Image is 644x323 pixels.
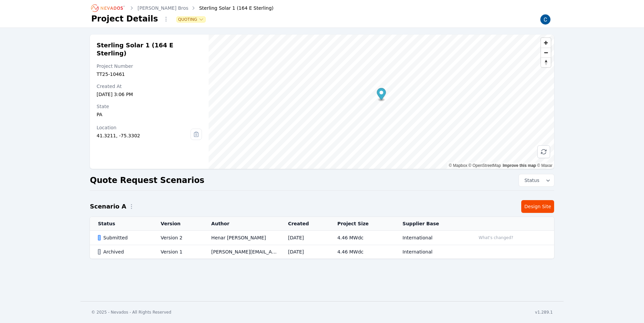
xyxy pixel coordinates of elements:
[476,234,516,241] button: What's changed?
[97,91,202,98] div: [DATE] 3:06 PM
[540,14,551,25] img: Carmen Brooks
[97,63,202,70] div: Project Number
[91,3,274,13] nav: Breadcrumb
[329,231,394,245] td: 4.46 MWdc
[90,202,126,211] h2: Scenario A
[521,200,554,213] a: Design Site
[203,217,280,231] th: Author
[90,245,554,259] tr: ArchivedVersion 1[PERSON_NAME][EMAIL_ADDRESS][PERSON_NAME][DOMAIN_NAME][DATE]4.46 MWdcInternational
[541,57,551,67] button: Reset bearing to north
[394,217,468,231] th: Supplier Base
[522,177,539,184] span: Status
[91,13,158,24] h1: Project Details
[394,245,468,259] td: International
[97,41,202,57] h2: Sterling Solar 1 (164 E Sterling)
[97,132,191,139] div: 41.3211, -75.3302
[537,163,552,168] a: Maxar
[153,217,203,231] th: Version
[203,245,280,259] td: [PERSON_NAME][EMAIL_ADDRESS][PERSON_NAME][DOMAIN_NAME]
[541,48,551,57] span: Zoom out
[280,231,329,245] td: [DATE]
[153,231,203,245] td: Version 2
[190,5,274,11] div: Sterling Solar 1 (164 E Sterling)
[329,217,394,231] th: Project Size
[97,103,202,110] div: State
[535,310,553,315] div: v1.289.1
[503,163,536,168] a: Improve this map
[90,217,153,231] th: Status
[97,124,191,131] div: Location
[97,111,202,118] div: PA
[90,231,554,245] tr: SubmittedVersion 2Henar [PERSON_NAME][DATE]4.46 MWdcInternationalWhat's changed?
[541,38,551,48] button: Zoom in
[138,5,189,11] a: [PERSON_NAME] Bros
[177,17,205,22] button: Quoting
[329,245,394,259] td: 4.46 MWdc
[98,248,149,255] div: Archived
[377,88,386,102] div: Map marker
[153,245,203,259] td: Version 1
[97,71,202,78] div: TT25-10461
[541,48,551,57] button: Zoom out
[209,35,554,169] canvas: Map
[469,163,501,168] a: OpenStreetMap
[91,310,171,315] div: © 2025 - Nevados - All Rights Reserved
[203,231,280,245] td: Henar [PERSON_NAME]
[394,231,468,245] td: International
[98,234,149,241] div: Submitted
[280,245,329,259] td: [DATE]
[519,174,554,186] button: Status
[280,217,329,231] th: Created
[90,175,204,186] h2: Quote Request Scenarios
[449,163,467,168] a: Mapbox
[97,83,202,90] div: Created At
